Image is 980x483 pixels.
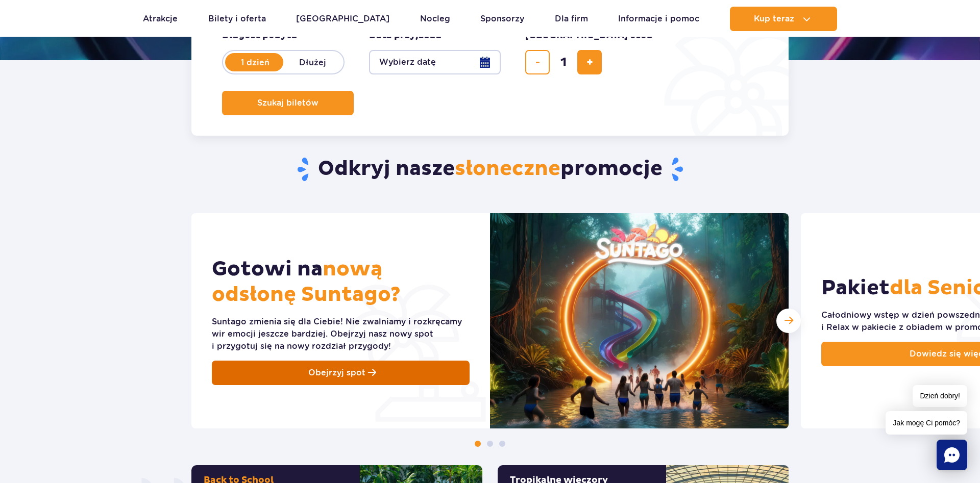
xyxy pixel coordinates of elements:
[420,7,450,31] a: Nocleg
[913,385,967,407] span: Dzień dobry!
[577,50,602,74] button: dodaj bilet
[222,91,354,115] button: Szukaj biletów
[257,98,318,108] span: Szukaj biletów
[480,7,524,31] a: Sponsorzy
[208,7,266,31] a: Bilety i oferta
[937,440,967,470] div: Chat
[555,7,588,31] a: Dla firm
[296,7,389,31] a: [GEOGRAPHIC_DATA]
[490,213,789,428] img: Gotowi na nową odsłonę Suntago?
[886,411,967,435] span: Jak mogę Ci pomóc?
[212,257,401,308] span: nową odsłonę Suntago?
[754,14,794,23] span: Kup teraz
[212,361,470,385] a: Obejrzyj spot
[551,50,576,74] input: liczba biletów
[618,7,699,31] a: Informacje i pomoc
[730,7,837,31] button: Kup teraz
[283,52,341,73] label: Dłużej
[308,367,365,379] span: Obejrzyj spot
[455,156,560,182] span: słoneczne
[143,7,178,31] a: Atrakcje
[525,50,550,74] button: usuń bilet
[776,309,801,333] div: Następny slajd
[226,52,284,73] label: 1 dzień
[191,9,789,136] form: Planowanie wizyty w Park of Poland
[212,316,470,352] div: Suntago zmienia się dla Ciebie! Nie zwalniamy i rozkręcamy wir emocji jeszcze bardziej. Obejrzyj ...
[369,50,501,74] button: Wybierz datę
[212,257,470,308] h2: Gotowi na
[191,156,789,183] h2: Odkryj nasze promocje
